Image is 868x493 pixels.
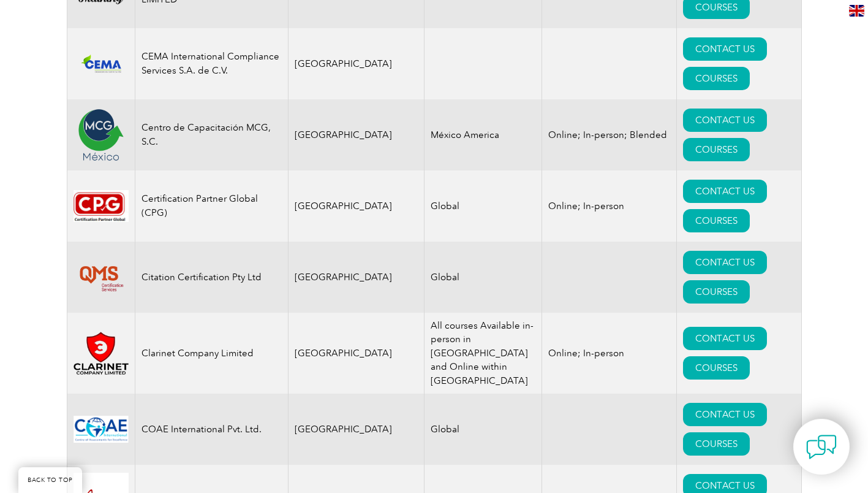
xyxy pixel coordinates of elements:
img: contact-chat.png [806,432,837,462]
td: Online; In-person [542,170,677,242]
td: Centro de Capacitación MCG, S.C. [135,99,288,170]
a: CONTACT US [683,327,767,350]
a: CONTACT US [683,37,767,61]
img: f4e4f87f-e3f1-ee11-904b-002248931104-logo.png [74,50,129,77]
td: Global [425,394,542,465]
img: en [849,5,864,17]
img: feef57d9-ad92-e711-810d-c4346bc54034-logo.jpg [74,190,129,223]
td: [GEOGRAPHIC_DATA] [288,313,425,394]
a: COURSES [683,280,750,304]
td: Clarinet Company Limited [135,313,288,394]
td: Online; In-person; Blended [542,99,677,170]
td: Global [425,170,542,242]
td: [GEOGRAPHIC_DATA] [288,28,425,99]
td: [GEOGRAPHIC_DATA] [288,242,425,313]
img: 8f5c878c-f82f-f011-8c4d-000d3acaf2fb-logo.png [74,332,129,375]
a: CONTACT US [683,403,767,426]
td: [GEOGRAPHIC_DATA] [288,394,425,465]
td: CEMA International Compliance Services S.A. de C.V. [135,28,288,99]
td: Online; In-person [542,313,677,394]
img: 21edb52b-d01a-eb11-a813-000d3ae11abd-logo.png [74,107,129,162]
td: Global [425,242,542,313]
a: COURSES [683,67,750,90]
a: COURSES [683,138,750,161]
a: CONTACT US [683,251,767,274]
td: [GEOGRAPHIC_DATA] [288,170,425,242]
td: Citation Certification Pty Ltd [135,242,288,313]
td: All courses Available in-person in [GEOGRAPHIC_DATA] and Online within [GEOGRAPHIC_DATA] [425,313,542,394]
a: COURSES [683,432,750,456]
td: México America [425,99,542,170]
a: CONTACT US [683,109,767,132]
td: Certification Partner Global (CPG) [135,170,288,242]
img: 9c7b5f86-f5a0-ea11-a812-000d3ae11abd-logo.png [74,416,129,443]
td: COAE International Pvt. Ltd. [135,394,288,465]
a: COURSES [683,209,750,232]
img: 94b1e894-3e6f-eb11-a812-00224815377e-logo.png [74,256,129,298]
a: COURSES [683,356,750,380]
a: CONTACT US [683,180,767,203]
a: BACK TO TOP [18,467,82,493]
td: [GEOGRAPHIC_DATA] [288,99,425,170]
